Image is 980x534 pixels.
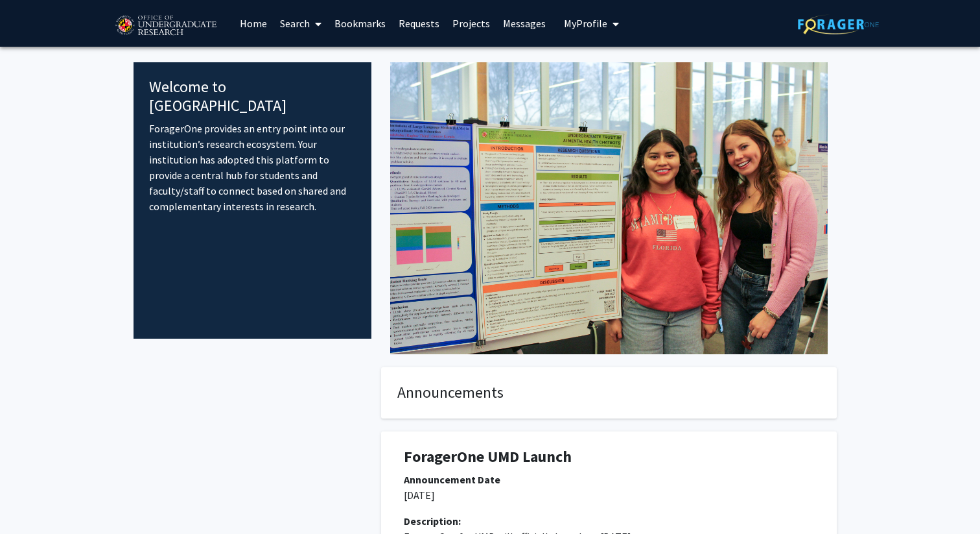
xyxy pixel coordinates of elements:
span: My Profile [564,17,607,30]
img: University of Maryland Logo [111,10,220,42]
a: Search [274,1,328,46]
img: Cover Image [390,62,828,354]
iframe: Chat [10,476,55,524]
a: Bookmarks [328,1,392,46]
a: Requests [392,1,446,46]
div: Announcement Date [404,472,814,487]
a: Home [233,1,274,46]
h1: ForagerOne UMD Launch [404,448,814,467]
h4: Welcome to [GEOGRAPHIC_DATA] [149,78,356,115]
div: Description: [404,513,814,529]
a: Projects [446,1,496,46]
p: [DATE] [404,487,814,503]
h4: Announcements [397,383,821,402]
img: ForagerOne Logo [798,14,879,34]
a: Messages [496,1,552,46]
p: ForagerOne provides an entry point into our institution’s research ecosystem. Your institution ha... [149,121,356,214]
